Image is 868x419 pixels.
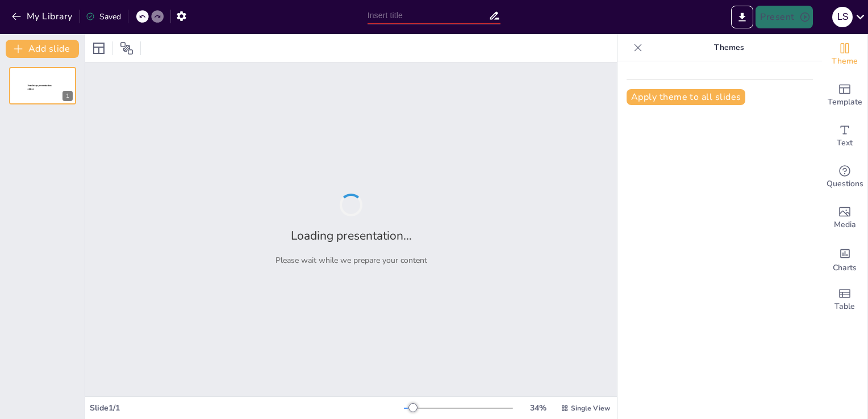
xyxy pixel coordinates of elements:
div: L s [832,7,853,27]
input: Insert title [368,7,489,24]
h2: Loading presentation... [291,228,412,244]
div: Add a table [822,279,867,320]
span: Charts [833,262,857,274]
button: Present [756,6,812,28]
button: My Library [9,7,77,26]
span: Position [120,41,133,55]
span: Media [834,219,856,231]
span: Template [828,96,862,108]
button: Export to PowerPoint [731,6,753,28]
div: 1 [9,67,76,104]
div: Slide 1 / 1 [90,403,404,413]
div: Add images, graphics, shapes or video [822,198,867,238]
span: Sendsteps presentation editor [28,85,52,91]
button: Apply theme to all slides [627,89,745,105]
p: Please wait while we prepare your content [276,255,427,266]
div: Saved [86,11,121,22]
button: Add slide [6,40,79,58]
div: Get real-time input from your audience [822,157,867,198]
div: Layout [90,39,108,57]
p: Themes [647,34,811,61]
span: Single View [571,404,610,413]
div: 34 % [524,403,552,413]
div: Add charts and graphs [822,238,867,279]
div: Add ready made slides [822,75,867,116]
span: Text [837,137,853,149]
div: 1 [62,91,73,101]
button: L s [832,6,853,28]
span: Table [834,300,855,313]
div: Change the overall theme [822,34,867,75]
div: Add text boxes [822,116,867,157]
span: Questions [827,178,863,190]
span: Theme [832,55,858,68]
